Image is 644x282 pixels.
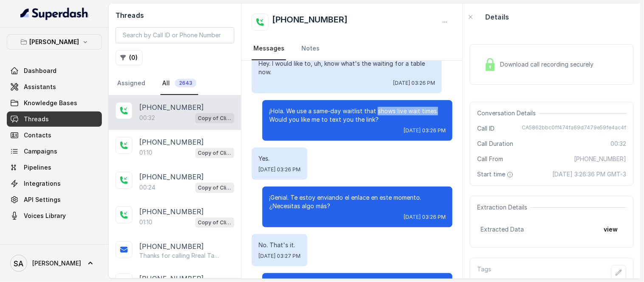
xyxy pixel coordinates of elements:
[477,140,513,148] span: Call Duration
[198,114,232,123] p: Copy of Client Name / Testing
[484,58,497,71] img: Lock Icon
[477,170,515,179] span: Start time
[7,128,102,143] a: Contacts
[7,160,102,175] a: Pipelines
[115,72,147,95] a: Assigned
[115,72,234,95] nav: Tabs
[139,172,204,182] p: [PHONE_NUMBER]
[404,214,446,221] span: [DATE] 03:26 PM
[393,80,435,87] span: [DATE] 03:26 PM
[139,114,155,122] p: 00:32
[24,179,61,188] span: Integrations
[139,251,221,260] p: Thanks for calling Rreal Tacos! Want to pick up your order? [URL][DOMAIN_NAME] Want to make a res...
[198,218,232,227] p: Copy of Client Name / Testing
[32,259,81,268] span: [PERSON_NAME]
[7,34,102,50] button: [PERSON_NAME]
[198,149,232,157] p: Copy of Client Name / Testing
[139,102,204,112] p: [PHONE_NUMBER]
[115,10,234,20] h2: Threads
[269,193,446,210] p: ¡Genial. Te estoy enviando el enlace en este momento. ¿Necesitas algo más?
[139,183,155,192] p: 00:24
[14,259,24,268] text: SA
[477,203,531,212] span: Extraction Details
[7,79,102,95] a: Assistants
[24,83,56,91] span: Assistants
[139,148,152,157] p: 01:10
[115,50,143,65] button: (0)
[7,251,102,275] a: [PERSON_NAME]
[259,154,301,163] p: Yes.
[24,147,57,156] span: Campaigns
[300,37,321,60] a: Notes
[139,137,204,147] p: [PHONE_NUMBER]
[139,241,204,251] p: [PHONE_NUMBER]
[115,27,234,43] input: Search by Call ID or Phone Number
[24,212,66,220] span: Voices Library
[24,67,56,75] span: Dashboard
[259,166,301,173] span: [DATE] 03:26 PM
[7,208,102,223] a: Voices Library
[477,109,539,117] span: Conversation Details
[252,37,453,60] nav: Tabs
[7,192,102,207] a: API Settings
[553,170,627,179] span: [DATE] 3:26:36 PM GMT-3
[7,95,102,111] a: Knowledge Bases
[611,140,627,148] span: 00:32
[139,218,152,226] p: 01:10
[500,60,597,69] span: Download call recording securely
[477,124,495,133] span: Call ID
[160,72,198,95] a: All2643
[24,163,51,172] span: Pipelines
[7,112,102,127] a: Threads
[272,14,348,31] h2: [PHONE_NUMBER]
[24,115,49,123] span: Threads
[20,7,89,20] img: light.svg
[252,37,286,60] a: Messages
[477,265,491,280] p: Tags
[198,184,232,192] p: Copy of Client Name / Testing
[574,155,627,163] span: [PHONE_NUMBER]
[259,59,435,76] p: Hey. I would like to, uh, know what's the waiting for a table now.
[404,127,446,134] span: [DATE] 03:26 PM
[522,124,627,133] span: CA5862bbc0ff474fa69d7479e59fe4ac4f
[24,99,77,107] span: Knowledge Bases
[24,195,61,204] span: API Settings
[175,79,197,87] span: 2643
[24,131,51,140] span: Contacts
[7,63,102,78] a: Dashboard
[7,176,102,191] a: Integrations
[599,222,623,237] button: view
[259,241,301,249] p: No. That's it.
[7,144,102,159] a: Campaigns
[269,107,446,124] p: ¡Hola. We use a same-day waitlist that shows live wait times. Would you like me to text you the l...
[481,225,524,234] span: Extracted Data
[477,155,503,163] span: Call From
[485,12,509,22] p: Details
[139,207,204,217] p: [PHONE_NUMBER]
[30,37,79,47] p: [PERSON_NAME]
[259,253,301,260] span: [DATE] 03:27 PM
